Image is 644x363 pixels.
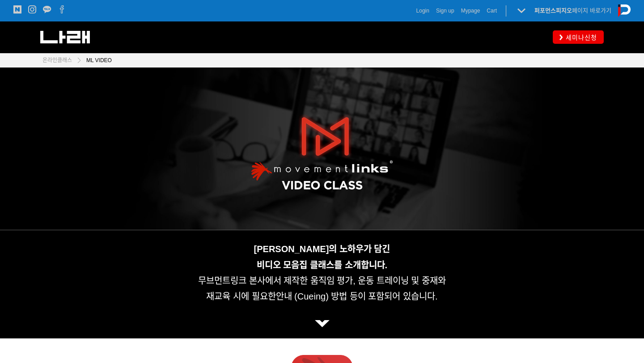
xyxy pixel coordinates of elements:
[534,7,611,14] a: 퍼포먼스피지오페이지 바로가기
[461,6,480,15] a: Mypage
[487,6,497,15] a: Cart
[254,244,390,254] span: [PERSON_NAME]의 노하우가 담긴
[436,6,454,15] a: Sign up
[534,7,572,14] strong: 퍼포먼스피지오
[86,57,112,63] span: ML VIDEO
[42,56,72,65] a: 온라인클래스
[553,30,604,43] a: 세미나신청
[563,33,597,42] span: 세미나신청
[206,291,275,301] span: 재교육 시에 필요한
[42,57,72,63] span: 온라인클래스
[315,320,330,327] img: 0883bc78e6c5e.png
[257,260,387,270] span: 비디오 모음집 클래스를 소개합니다.
[82,56,112,65] a: ML VIDEO
[198,276,446,286] span: 무브먼트링크 본사에서 제작한 움직임 평가, 운동 트레이닝 및 중재와
[276,291,438,301] span: 안내 (Cueing) 방법 등이 포함되어 있습니다.
[416,6,429,15] a: Login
